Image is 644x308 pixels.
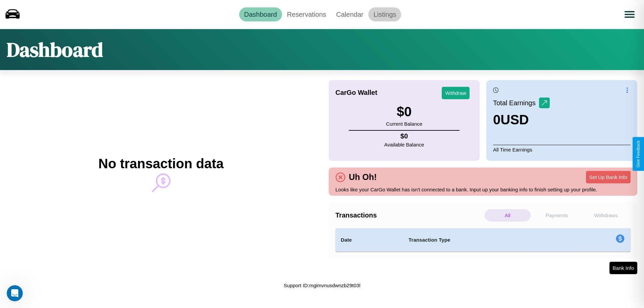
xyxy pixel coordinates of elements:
p: Total Earnings [493,97,539,109]
table: simple table [335,228,631,252]
a: Dashboard [239,7,282,21]
h3: $ 0 [386,104,422,119]
p: Available Balance [384,140,424,149]
iframe: Intercom live chat [7,285,23,301]
p: Current Balance [386,119,422,128]
button: Set Up Bank Info [586,171,631,183]
h4: Transaction Type [409,236,561,244]
h4: CarGo Wallet [335,89,377,97]
h4: Date [341,236,398,244]
p: Support ID: mgimvnusdwnzb29t03l [284,281,360,290]
p: All Time Earnings [493,145,631,154]
h4: Uh Oh! [345,172,380,182]
a: Reservations [282,7,331,21]
a: Calendar [331,7,368,21]
button: Open menu [620,5,639,24]
p: Withdraws [583,209,629,222]
button: Withdraw [442,87,470,99]
p: Looks like your CarGo Wallet has isn't connected to a bank. Input up your banking info to finish ... [335,185,631,194]
a: Listings [368,7,401,21]
h4: Transactions [335,211,483,219]
h1: Dashboard [7,36,103,63]
button: Bank Info [609,262,637,274]
p: All [485,209,531,222]
h3: 0 USD [493,112,550,127]
p: Payments [534,209,580,222]
h4: $ 0 [384,132,424,140]
h2: No transaction data [98,156,223,171]
div: Give Feedback [636,140,641,168]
